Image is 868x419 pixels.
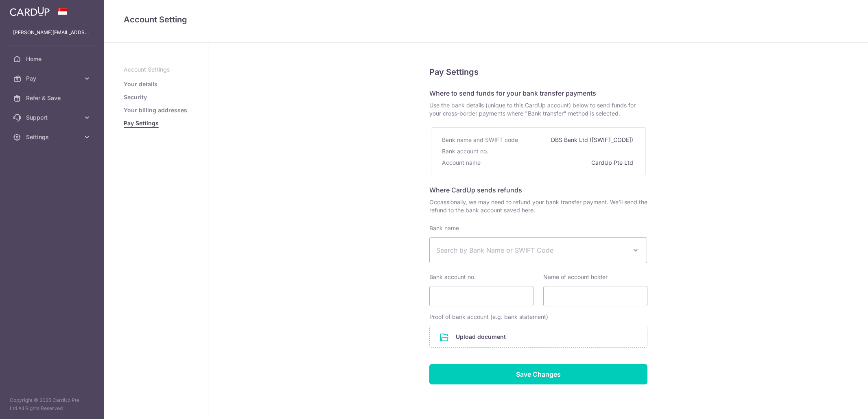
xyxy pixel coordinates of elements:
[436,245,627,255] span: Search by Bank Name or SWIFT Code
[124,106,187,114] a: Your billing addresses
[10,7,50,16] img: CardUp
[429,326,647,348] div: Upload document
[124,119,159,127] a: Pay Settings
[124,93,147,101] a: Security
[26,94,80,102] span: Refer & Save
[442,157,482,168] div: Account name
[429,101,647,118] span: Use the bank details (unique to this CardUp account) below to send funds for your cross-border pa...
[429,198,647,214] span: Occassionally, we may need to refund your bank transfer payment. We’ll send the refund to the ban...
[26,113,80,122] span: Support
[429,313,548,321] label: Proof of bank account (e.g. bank statement)
[817,395,860,415] iframe: Opens a widget where you can find more information
[13,28,91,37] p: [PERSON_NAME][EMAIL_ADDRESS][PERSON_NAME][DOMAIN_NAME]
[429,65,647,79] h5: Pay Settings
[429,224,459,232] label: Bank name
[543,273,608,281] label: Name of account holder
[429,364,647,384] input: Save Changes
[26,55,80,63] span: Home
[429,273,476,281] label: Bank account no.
[429,89,596,97] span: Where to send funds for your bank transfer payments
[26,74,80,83] span: Pay
[442,146,490,157] div: Bank account no.
[26,133,80,141] span: Settings
[442,134,520,146] div: Bank name and SWIFT code
[124,15,187,24] span: translation missing: en.refund_bank_accounts.show.title.account_setting
[551,134,635,146] div: DBS Bank Ltd ([SWIFT_CODE])
[429,186,522,194] span: Where CardUp sends refunds
[124,65,188,74] p: Account Settings
[591,157,635,168] div: CardUp Pte Ltd
[124,80,157,88] a: Your details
